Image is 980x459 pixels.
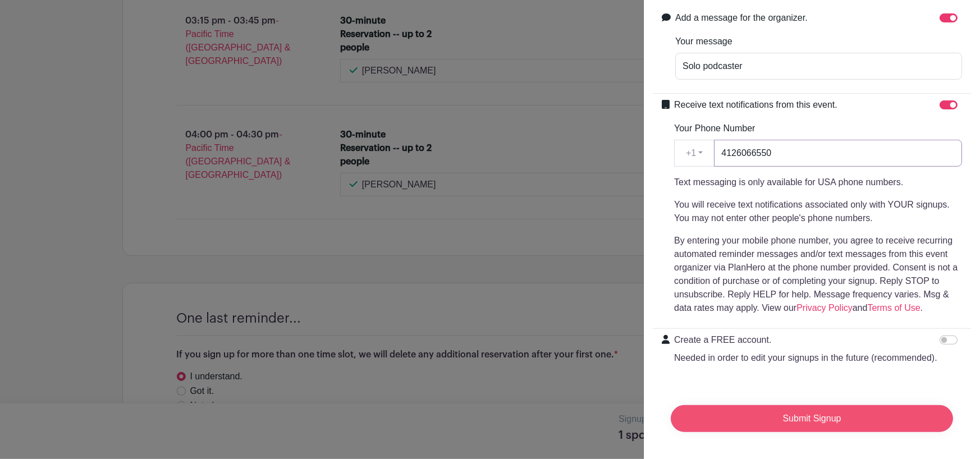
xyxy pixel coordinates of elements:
p: Needed in order to edit your signups in the future (recommended). [674,351,937,365]
input: Submit Signup [671,405,953,432]
a: Privacy Policy [796,303,853,313]
label: Your Phone Number [674,122,755,135]
a: Terms of Use [867,303,920,313]
p: Text messaging is only available for USA phone numbers. [674,176,962,189]
button: +1 [674,140,715,167]
p: You will receive text notifications associated only with YOUR signups. You may not enter other pe... [674,198,962,225]
label: Receive text notifications from this event. [674,98,837,112]
p: Create a FREE account. [674,333,937,347]
label: Add a message for the organizer. [675,11,808,25]
p: By entering your mobile phone number, you agree to receive recurring automated reminder messages ... [674,234,962,315]
label: Your message [675,35,732,48]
